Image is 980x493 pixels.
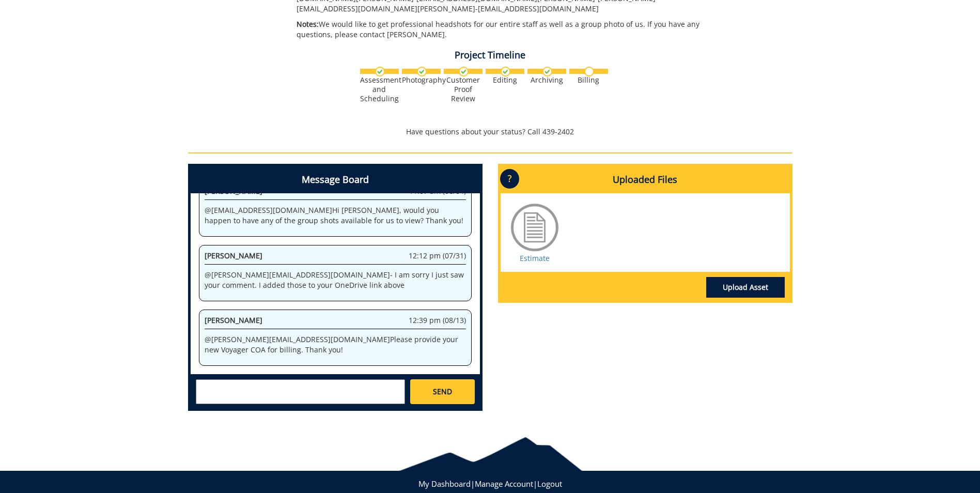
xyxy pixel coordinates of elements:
[410,379,474,404] a: SEND
[205,270,466,290] p: @ [PERSON_NAME][EMAIL_ADDRESS][DOMAIN_NAME] - I am sorry I just saw your comment. I added those t...
[459,67,469,76] img: checkmark
[191,166,480,193] h4: Message Board
[409,315,466,326] span: 12:39 pm (08/13)
[706,277,785,298] a: Upload Asset
[527,75,566,85] div: Archiving
[205,205,466,226] p: @ [EMAIL_ADDRESS][DOMAIN_NAME] Hi [PERSON_NAME], would you happen to have any of the group shots ...
[188,127,792,137] p: Have questions about your status? Call 439-2402
[402,75,441,85] div: Photography
[205,315,262,325] span: [PERSON_NAME]
[520,253,550,263] a: Estimate
[360,75,399,103] div: Assessment and Scheduling
[584,67,594,76] img: no
[475,479,533,489] a: Manage Account
[188,50,792,60] h4: Project Timeline
[486,75,524,85] div: Editing
[501,67,510,76] img: checkmark
[196,379,405,404] textarea: messageToSend
[500,169,519,189] p: ?
[418,479,471,489] a: My Dashboard
[417,67,427,76] img: checkmark
[433,387,452,397] span: SEND
[569,75,608,85] div: Billing
[409,251,466,261] span: 12:12 pm (07/31)
[205,251,262,260] span: [PERSON_NAME]
[297,19,701,40] p: We would like to get professional headshots for our entire staff as well as a group photo of us. ...
[375,67,385,76] img: checkmark
[542,67,552,76] img: checkmark
[297,19,319,29] span: Notes:
[444,75,483,103] div: Customer Proof Review
[537,479,562,489] a: Logout
[205,334,466,355] p: @ [PERSON_NAME][EMAIL_ADDRESS][DOMAIN_NAME] Please provide your new Voyager COA for billing. Than...
[501,166,790,193] h4: Uploaded Files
